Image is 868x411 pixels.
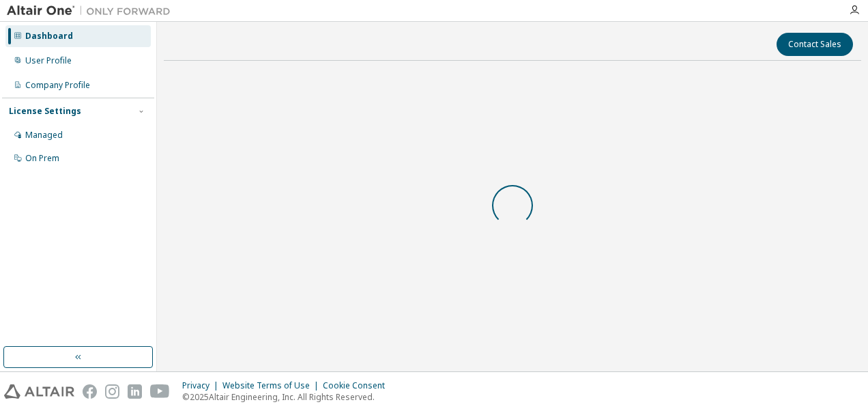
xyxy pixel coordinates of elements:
[9,106,81,117] div: License Settings
[25,55,72,66] div: User Profile
[4,384,74,399] img: altair_logo.svg
[105,384,119,399] img: instagram.svg
[128,384,142,399] img: linkedin.svg
[777,33,853,56] button: Contact Sales
[25,130,63,141] div: Managed
[150,384,170,399] img: youtube.svg
[25,153,59,164] div: On Prem
[25,80,90,91] div: Company Profile
[25,31,73,42] div: Dashboard
[323,380,393,391] div: Cookie Consent
[7,4,177,18] img: Altair One
[182,380,222,391] div: Privacy
[83,384,97,399] img: facebook.svg
[222,380,323,391] div: Website Terms of Use
[182,391,393,403] p: © 2025 Altair Engineering, Inc. All Rights Reserved.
